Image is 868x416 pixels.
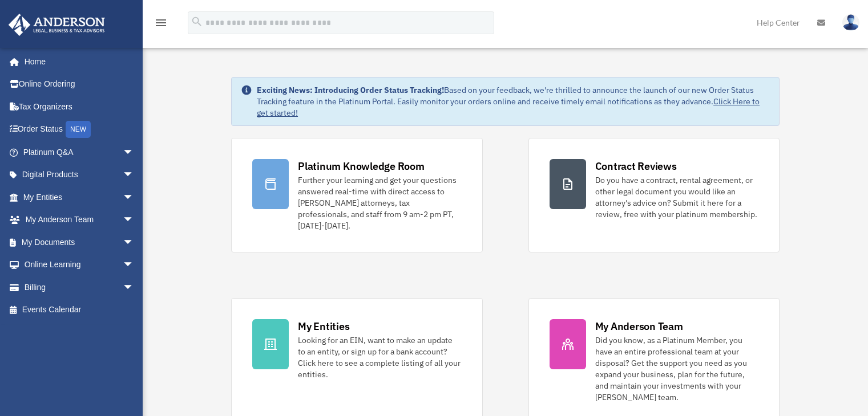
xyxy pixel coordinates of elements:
a: Tax Organizers [8,95,151,118]
span: arrow_drop_down [123,231,146,254]
a: Billingarrow_drop_down [8,276,151,299]
a: Online Ordering [8,73,151,96]
div: Platinum Knowledge Room [298,159,425,173]
img: User Pic [842,14,859,31]
span: arrow_drop_down [123,209,146,232]
a: My Entitiesarrow_drop_down [8,186,151,209]
i: search [191,15,203,28]
div: Further your learning and get your questions answered real-time with direct access to [PERSON_NAM... [298,174,461,231]
a: Order StatusNEW [8,118,151,141]
a: Digital Productsarrow_drop_down [8,164,151,186]
span: arrow_drop_down [123,276,146,299]
div: My Anderson Team [595,319,683,333]
span: arrow_drop_down [123,141,146,164]
div: Based on your feedback, we're thrilled to announce the launch of our new Order Status Tracking fe... [257,84,770,119]
a: My Anderson Teamarrow_drop_down [8,209,151,231]
a: Home [8,50,146,73]
a: Events Calendar [8,299,151,321]
a: menu [154,20,168,30]
a: My Documentsarrow_drop_down [8,231,151,254]
a: Platinum Knowledge Room Further your learning and get your questions answered real-time with dire... [231,138,482,252]
a: Click Here to get started! [257,96,760,118]
img: Anderson Advisors Platinum Portal [5,14,108,36]
i: menu [154,16,168,30]
div: Do you have a contract, rental agreement, or other legal document you would like an attorney's ad... [595,174,758,220]
div: NEW [66,121,91,138]
span: arrow_drop_down [123,164,146,187]
div: My Entities [298,319,349,333]
span: arrow_drop_down [123,186,146,209]
a: Online Learningarrow_drop_down [8,254,151,276]
div: Contract Reviews [595,159,677,173]
strong: Exciting News: Introducing Order Status Tracking! [257,85,444,95]
a: Platinum Q&Aarrow_drop_down [8,141,151,164]
span: arrow_drop_down [123,254,146,277]
a: Contract Reviews Do you have a contract, rental agreement, or other legal document you would like... [528,138,780,252]
div: Did you know, as a Platinum Member, you have an entire professional team at your disposal? Get th... [595,335,758,403]
div: Looking for an EIN, want to make an update to an entity, or sign up for a bank account? Click her... [298,335,461,380]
